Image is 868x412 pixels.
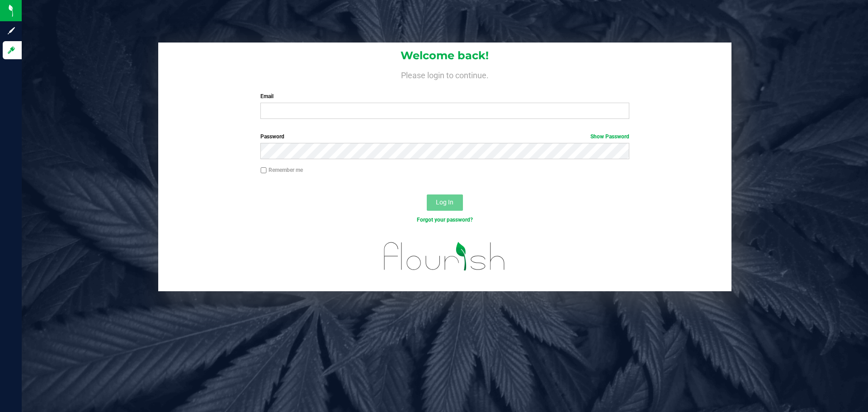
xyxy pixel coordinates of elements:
[427,194,463,211] button: Log In
[436,199,453,206] span: Log In
[260,166,303,174] label: Remember me
[417,217,473,223] a: Forgot your password?
[260,133,284,140] span: Password
[158,50,731,62] h1: Welcome back!
[590,133,629,140] a: Show Password
[158,69,731,80] h4: Please login to continue.
[260,167,267,174] input: Remember me
[7,26,16,35] inline-svg: Sign up
[260,92,629,100] label: Email
[373,233,516,279] img: flourish_logo.svg
[7,46,16,55] inline-svg: Log in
